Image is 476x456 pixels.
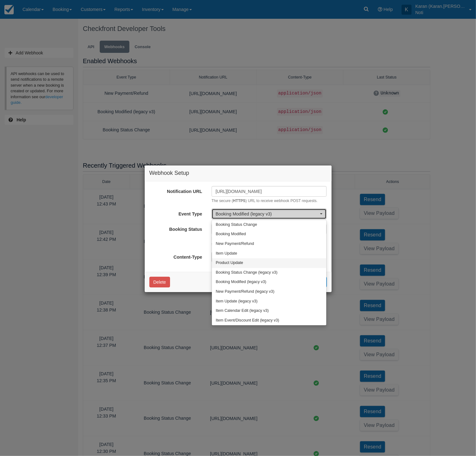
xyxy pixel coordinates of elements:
p: The secure ( ) URL to receive webhook POST requests. [212,198,318,204]
span: Item Update [216,251,237,256]
label: Content-Type [145,252,207,261]
span: Booking Modified [216,231,246,237]
button: Delete [149,277,170,287]
span: Booking Status Change (legacy v3) [216,270,277,276]
span: Item Update (legacy v3) [216,299,258,304]
strong: HTTPS [233,199,246,203]
span: Booking Modified (legacy v3) [216,211,319,217]
label: Booking Status [145,224,207,233]
button: Booking Modified (legacy v3) [212,209,327,219]
h4: Webhook Setup [149,170,327,176]
span: Item Calendar Edit (legacy v3) [216,308,268,314]
label: Notification URL [145,186,207,195]
span: Booking Modified (legacy v3) [216,279,266,285]
span: New Payment/Refund [216,241,254,247]
span: Product Update [216,260,243,266]
label: Event Type [145,209,207,217]
span: New Payment/Refund (legacy v3) [216,289,274,295]
span: Booking Status Change [216,222,257,228]
input: https:// [212,186,327,197]
span: Item Event/Discount Edit (legacy v3) [216,318,279,323]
